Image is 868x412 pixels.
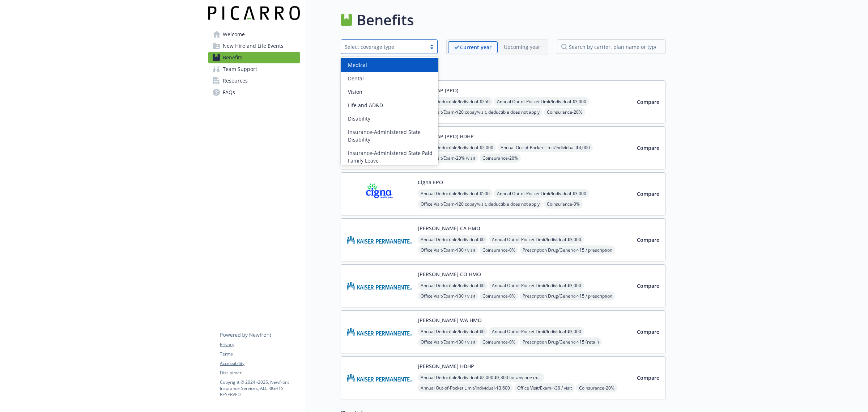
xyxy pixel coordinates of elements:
span: Coinsurance - 20% [480,154,521,163]
span: Annual Out-of-Pocket Limit/Individual - $3,600 [418,383,513,392]
img: Kaiser Permanente of Washington carrier logo [347,316,412,347]
span: Compare [637,374,659,381]
button: Compare [637,371,659,385]
a: Team Support [208,63,300,75]
a: Benefits [208,52,300,63]
a: Accessibility [220,360,299,367]
span: Compare [637,190,659,197]
span: Upcoming year [498,41,546,53]
span: Compare [637,282,659,289]
span: Coinsurance - 0% [544,199,583,209]
div: Select coverage type [345,43,423,51]
span: Annual Out-of-Pocket Limit/Individual - $4,000 [498,143,593,152]
a: Disclaimer [220,370,299,376]
span: Annual Out-of-Pocket Limit/Individual - $3,000 [494,97,589,106]
span: Office Visit/Exam - $20 copay/visit, deductible does not apply [418,199,542,209]
span: Insurance-Administered State Paid Family Leave [348,149,434,164]
button: Compare [637,279,659,293]
p: Current year [460,43,492,51]
img: Kaiser Permanente Insurance Company carrier logo [347,362,412,393]
h1: Benefits [357,9,414,31]
span: Coinsurance - 0% [480,337,518,346]
button: Cigna EPO [418,178,443,186]
span: Coinsurance - 20% [544,108,585,117]
span: Life and AD&D [348,101,383,109]
span: Office Visit/Exam - $20 copay/visit, deductible does not apply [418,108,542,117]
button: [PERSON_NAME] HDHP [418,362,474,370]
span: Prescription Drug/Generic - $15 (retail) [520,337,602,346]
img: Kaiser Permanente Insurance Company carrier logo [347,224,412,255]
p: Upcoming year [504,43,540,51]
span: Annual Deductible/Individual - $500 [418,189,493,198]
span: Annual Out-of-Pocket Limit/Individual - $3,000 [494,189,589,198]
span: Annual Deductible/Individual - $2,000 [418,143,496,152]
button: [PERSON_NAME] CA HMO [418,224,480,232]
a: FAQs [208,87,300,98]
span: Annual Deductible/Individual - $2,000 $3,300 for any one member within a Family enrollment, [418,373,544,382]
button: Compare [637,325,659,339]
a: Privacy [220,341,299,348]
span: Medical [348,61,367,69]
a: New Hire and Life Events [208,40,300,52]
span: Compare [637,98,659,105]
button: Compare [637,95,659,109]
p: Copyright © 2024 - 2025 , Newfront Insurance Services, ALL RIGHTS RESERVED [220,379,299,398]
span: Coinsurance - 20% [576,383,617,392]
button: Cigna OAP (PPO) HDHP [418,133,474,140]
span: Annual Deductible/Individual - $0 [418,235,488,244]
a: Terms [220,351,299,357]
span: Compare [637,236,659,243]
span: Office Visit/Exam - $30 / visit [418,245,478,255]
span: Resources [223,75,248,87]
a: Resources [208,75,300,87]
span: Office Visit/Exam - $30 / visit [418,337,478,346]
img: Kaiser Permanente of Colorado carrier logo [347,270,412,301]
span: Annual Out-of-Pocket Limit/Individual - $3,000 [489,327,584,336]
input: search by carrier, plan name or type [557,39,665,54]
button: [PERSON_NAME] CO HMO [418,270,481,278]
span: Annual Out-of-Pocket Limit/Individual - $3,000 [489,235,584,244]
span: Compare [637,144,659,151]
span: Office Visit/Exam - $30 / visit [514,383,575,392]
button: Compare [637,141,659,155]
span: Benefits [223,52,242,63]
span: Compare [637,328,659,335]
span: FAQs [223,87,235,98]
span: Annual Deductible/Individual - $250 [418,97,493,106]
span: Coinsurance - 0% [480,291,518,300]
span: Annual Deductible/Individual - $0 [418,281,488,290]
span: Welcome [223,29,245,40]
span: Disability [348,115,370,122]
span: Prescription Drug/Generic - $15 / prescription [520,291,615,300]
button: Compare [637,187,659,201]
span: Vision [348,88,362,96]
span: Prescription Drug/Generic - $15 / prescription [520,245,615,255]
a: Welcome [208,29,300,40]
img: CIGNA carrier logo [347,178,412,209]
span: Insurance-Administered State Disability [348,128,434,143]
h2: Medical [341,64,665,75]
button: [PERSON_NAME] WA HMO [418,316,482,324]
span: Dental [348,75,364,82]
span: Annual Out-of-Pocket Limit/Individual - $3,000 [489,281,584,290]
span: Team Support [223,63,257,75]
span: Coinsurance - 0% [480,245,518,255]
button: Compare [637,233,659,247]
span: New Hire and Life Events [223,40,284,52]
span: Annual Deductible/Individual - $0 [418,327,488,336]
span: Office Visit/Exam - 20% /visit [418,154,478,163]
span: Office Visit/Exam - $30 / visit [418,291,478,300]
